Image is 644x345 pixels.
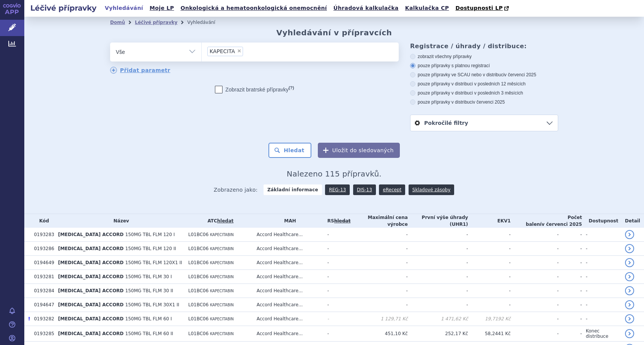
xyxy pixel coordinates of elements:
[210,233,234,237] span: KAPECITABIN
[325,184,350,195] a: REG-13
[324,242,350,256] td: -
[264,184,322,195] strong: Základní informace
[253,270,324,284] td: Accord Healthcare...
[410,81,558,87] label: pouze přípravky v distribuci v posledních 12 měsících
[324,298,350,312] td: -
[410,63,558,69] label: pouze přípravky s platnou registrací
[468,228,511,242] td: -
[147,3,176,13] a: Moje LP
[468,326,511,342] td: 58,2441 Kč
[30,270,54,284] td: 0193281
[511,298,559,312] td: -
[410,90,558,96] label: pouze přípravky v distribuci v posledních 3 měsících
[30,312,54,326] td: 0193282
[210,247,234,251] span: KAPECITABIN
[582,228,621,242] td: -
[379,184,405,195] a: eRecept
[125,274,172,279] span: 150MG TBL FLM 30 I
[582,298,621,312] td: -
[350,298,408,312] td: -
[24,3,103,13] h2: Léčivé přípravky
[210,275,234,279] span: KAPECITABIN
[58,302,124,307] span: [MEDICAL_DATA] ACCORD
[350,284,408,298] td: -
[187,17,225,28] li: Vyhledávání
[58,274,124,279] span: [MEDICAL_DATA] ACCORD
[110,20,125,25] a: Domů
[410,115,558,131] a: Pokročilé filtry
[276,28,392,37] h2: Vyhledávání v přípravcích
[324,214,350,228] th: RS
[58,316,124,321] span: [MEDICAL_DATA] ACCORD
[625,230,634,239] a: detail
[473,99,505,105] span: v červenci 2025
[253,242,324,256] td: Accord Healthcare...
[188,260,209,265] span: L01BC06
[324,312,350,326] td: -
[511,312,559,326] td: -
[410,72,558,78] label: pouze přípravky ve SCAU nebo v distribuci
[408,256,468,270] td: -
[125,246,176,251] span: 150MG TBL FLM 120 II
[287,169,382,178] span: Nalezeno 115 přípravků.
[408,298,468,312] td: -
[331,3,401,13] a: Úhradová kalkulačka
[353,184,376,195] a: DIS-13
[408,326,468,342] td: 252,17 Kč
[410,54,558,60] label: zobrazit všechny přípravky
[188,331,209,336] span: L01BC06
[210,289,234,293] span: KAPECITABIN
[582,284,621,298] td: -
[559,284,582,298] td: -
[410,43,558,50] h3: Registrace / úhrady / distribuce:
[350,256,408,270] td: -
[408,270,468,284] td: -
[468,270,511,284] td: -
[408,242,468,256] td: -
[559,256,582,270] td: -
[582,312,621,326] td: -
[511,228,559,242] td: -
[324,228,350,242] td: -
[468,256,511,270] td: -
[188,232,209,237] span: L01BC06
[324,284,350,298] td: -
[408,228,468,242] td: -
[511,242,559,256] td: -
[30,256,54,270] td: 0194649
[408,214,468,228] th: První výše úhrady (UHR1)
[30,214,54,228] th: Kód
[188,274,209,279] span: L01BC06
[350,270,408,284] td: -
[210,332,234,336] span: KAPECITABIN
[455,5,503,11] span: Dostupnosti LP
[30,228,54,242] td: 0193283
[559,270,582,284] td: -
[30,298,54,312] td: 0194647
[253,312,324,326] td: Accord Healthcare...
[217,218,234,224] a: hledat
[625,286,634,295] a: detail
[468,312,511,326] td: 19,7192 Kč
[188,288,209,293] span: L01BC06
[30,284,54,298] td: 0193284
[210,317,234,321] span: KAPECITABIN
[350,242,408,256] td: -
[253,326,324,342] td: Accord Healthcare...
[582,326,621,342] td: Konec distribuce
[253,228,324,242] td: Accord Healthcare...
[178,3,329,13] a: Onkologická a hematoonkologická onemocnění
[324,326,350,342] td: -
[125,232,175,237] span: 150MG TBL FLM 120 I
[103,3,145,13] a: Vyhledávání
[511,326,559,342] td: -
[188,246,209,251] span: L01BC06
[559,242,582,256] td: -
[625,300,634,309] a: detail
[625,244,634,253] a: detail
[214,184,258,195] span: Zobrazeno jako:
[468,214,511,228] th: EKV1
[625,258,634,267] a: detail
[541,222,582,227] span: v červenci 2025
[318,143,400,158] button: Uložit do sledovaných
